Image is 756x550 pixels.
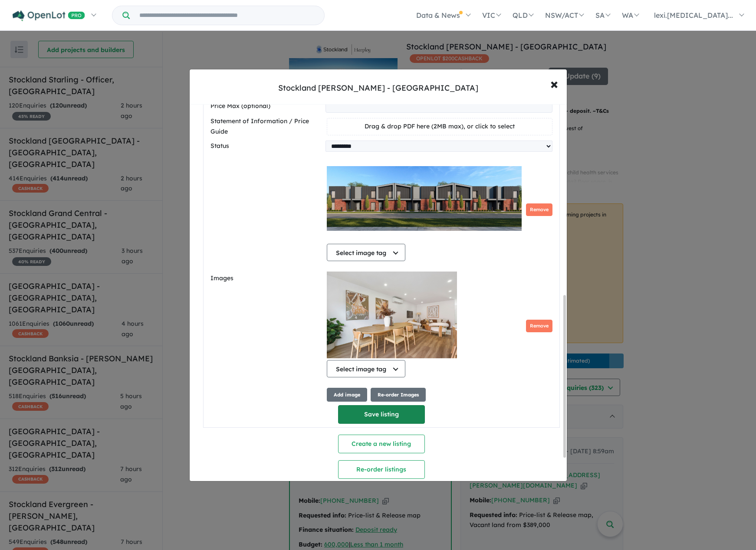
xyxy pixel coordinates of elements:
button: Select image tag [327,360,405,377]
img: Openlot PRO Logo White [13,10,85,21]
button: Re-order listings [338,460,425,479]
label: Images [210,273,323,284]
button: Save listing [338,405,425,424]
label: Status [210,141,322,151]
button: Re-order Images [371,388,426,402]
button: Create a new listing [338,435,425,453]
input: Try estate name, suburb, builder or developer [131,6,322,25]
img: 9k= [327,272,457,358]
button: Add image [327,388,367,402]
span: Drag & drop PDF here (2MB max), or click to select [365,122,515,130]
div: Stockland [PERSON_NAME] - [GEOGRAPHIC_DATA] [278,82,478,94]
span: × [550,74,558,93]
img: Stockland Harpley - Werribee - Lot Imperia 4.5 [327,155,522,242]
span: lexi.[MEDICAL_DATA]... [654,11,733,20]
button: Remove [526,320,552,332]
button: Remove [526,203,552,216]
button: Select image tag [327,244,405,261]
label: Price Max (optional) [210,101,322,111]
label: Statement of Information / Price Guide [210,116,323,137]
